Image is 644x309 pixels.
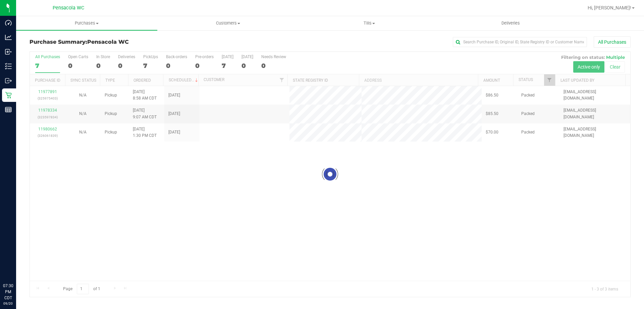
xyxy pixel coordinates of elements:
a: Deliveries [440,16,581,30]
p: 09/20 [3,301,13,306]
span: Pensacola WC [87,39,129,45]
inline-svg: Retail [5,92,12,99]
span: Tills [299,20,439,26]
a: Purchases [16,16,157,30]
span: Customers [158,20,298,26]
iframe: Resource center [7,255,27,275]
p: 07:30 PM CDT [3,283,13,301]
span: Pensacola WC [53,5,84,11]
span: Deliveries [492,20,529,26]
inline-svg: Outbound [5,77,12,84]
input: Search Purchase ID, Original ID, State Registry ID or Customer Name... [453,37,587,47]
button: All Purchases [594,36,631,48]
span: Purchases [16,20,157,26]
span: Hi, [PERSON_NAME]! [588,5,631,10]
inline-svg: Inbound [5,48,12,55]
inline-svg: Reports [5,106,12,113]
inline-svg: Analytics [5,34,12,41]
a: Customers [157,16,299,30]
a: Tills [299,16,440,30]
inline-svg: Dashboard [5,20,12,26]
h3: Purchase Summary: [30,39,230,45]
inline-svg: Inventory [5,63,12,70]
